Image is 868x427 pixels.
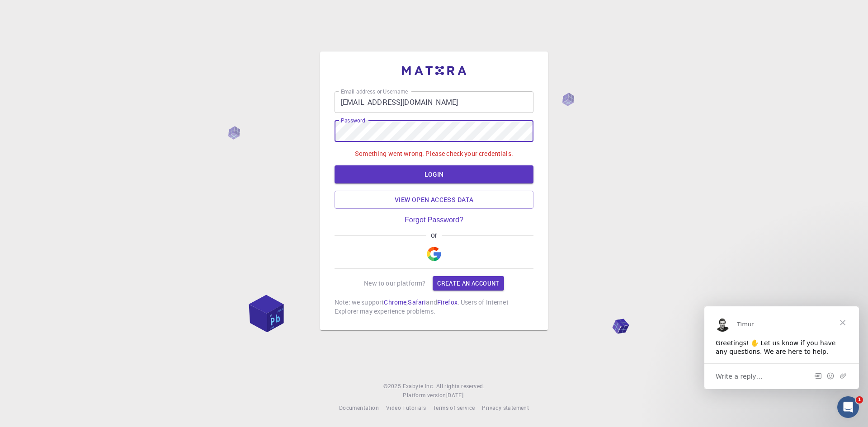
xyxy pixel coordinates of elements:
[433,276,504,291] a: Create an account
[335,191,533,209] a: View open access data
[355,149,513,158] p: Something went wrong. Please check your credentials.
[384,298,406,306] a: Chrome
[856,396,863,404] span: 1
[403,382,434,391] a: Exabyte Inc.
[437,298,458,306] a: Firefox
[339,404,379,413] a: Documentation
[837,396,859,418] iframe: Intercom live chat
[408,298,426,306] a: Safari
[383,382,402,391] span: © 2025
[482,404,529,411] span: Privacy statement
[446,391,465,399] span: [DATE] .
[405,216,463,224] a: Forgot Password?
[341,117,365,124] label: Password
[386,404,426,411] span: Video Tutorials
[436,382,485,391] span: All rights reserved.
[335,298,533,316] p: Note: we support , and . Users of Internet Explorer may experience problems.
[704,306,859,389] iframe: Intercom live chat message
[403,382,434,389] span: Exabyte Inc.
[386,404,426,413] a: Video Tutorials
[427,247,441,261] img: Google
[433,404,475,413] a: Terms of service
[341,88,408,95] label: Email address or Username
[339,404,379,411] span: Documentation
[335,165,533,183] button: LOGIN
[446,391,465,400] a: [DATE].
[433,404,475,411] span: Terms of service
[482,404,529,413] a: Privacy statement
[426,231,441,239] span: or
[403,391,446,400] span: Platform version
[364,279,425,288] p: New to our platform?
